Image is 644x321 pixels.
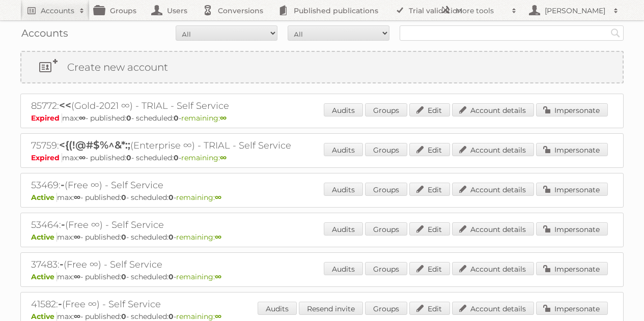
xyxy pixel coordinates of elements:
[215,312,221,321] strong: ∞
[74,232,80,242] strong: ∞
[215,232,221,242] strong: ∞
[452,103,534,116] a: Account details
[365,143,407,156] a: Groups
[169,272,174,281] strong: 0
[215,193,221,202] strong: ∞
[174,153,179,162] strong: 0
[31,99,387,112] h2: 85772: (Gold-2021 ∞) - TRIAL - Self Service
[79,113,86,123] strong: ∞
[121,272,126,281] strong: 0
[31,193,57,202] span: Active
[324,183,363,196] a: Audits
[365,222,407,236] a: Groups
[31,232,57,242] span: Active
[121,232,126,242] strong: 0
[176,312,221,321] span: remaining:
[409,183,450,196] a: Edit
[324,143,363,156] a: Audits
[126,153,131,162] strong: 0
[452,222,534,236] a: Account details
[169,232,174,242] strong: 0
[31,272,613,281] p: max: - published: - scheduled: -
[31,193,613,202] p: max: - published: - scheduled: -
[456,6,507,16] h2: More tools
[41,6,74,16] h2: Accounts
[59,139,130,151] span: <{(!@#$%^&*:;
[61,218,65,230] span: -
[31,312,57,321] span: Active
[79,153,86,162] strong: ∞
[176,272,221,281] span: remaining:
[536,302,608,315] a: Impersonate
[536,183,608,196] a: Impersonate
[220,153,227,162] strong: ∞
[536,143,608,156] a: Impersonate
[536,103,608,116] a: Impersonate
[365,183,407,196] a: Groups
[181,153,227,162] span: remaining:
[59,99,71,111] span: <<
[31,272,57,281] span: Active
[365,262,407,275] a: Groups
[409,302,450,315] a: Edit
[452,302,534,315] a: Account details
[31,218,387,231] h2: 53464: (Free ∞) - Self Service
[258,302,297,315] a: Audits
[31,232,613,242] p: max: - published: - scheduled: -
[215,272,221,281] strong: ∞
[365,103,407,116] a: Groups
[452,183,534,196] a: Account details
[31,312,613,321] p: max: - published: - scheduled: -
[121,193,126,202] strong: 0
[169,312,174,321] strong: 0
[74,193,80,202] strong: ∞
[365,302,407,315] a: Groups
[409,262,450,275] a: Edit
[409,103,450,116] a: Edit
[409,222,450,236] a: Edit
[220,113,227,123] strong: ∞
[31,153,613,162] p: max: - published: - scheduled: -
[409,143,450,156] a: Edit
[176,232,221,242] span: remaining:
[31,258,387,271] h2: 37483: (Free ∞) - Self Service
[31,113,613,123] p: max: - published: - scheduled: -
[324,262,363,275] a: Audits
[31,153,62,162] span: Expired
[536,262,608,275] a: Impersonate
[324,103,363,116] a: Audits
[74,312,80,321] strong: ∞
[324,222,363,236] a: Audits
[61,179,65,191] span: -
[542,6,608,16] h2: [PERSON_NAME]
[21,52,623,82] a: Create new account
[31,113,62,123] span: Expired
[121,312,126,321] strong: 0
[31,179,387,192] h2: 53469: (Free ∞) - Self Service
[181,113,227,123] span: remaining:
[176,193,221,202] span: remaining:
[31,298,387,311] h2: 41582: (Free ∞) - Self Service
[60,258,64,270] span: -
[169,193,174,202] strong: 0
[608,25,623,41] input: Search
[452,143,534,156] a: Account details
[452,262,534,275] a: Account details
[58,298,62,310] span: -
[536,222,608,236] a: Impersonate
[299,302,363,315] a: Resend invite
[31,139,387,152] h2: 75759: (Enterprise ∞) - TRIAL - Self Service
[126,113,131,123] strong: 0
[174,113,179,123] strong: 0
[74,272,80,281] strong: ∞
